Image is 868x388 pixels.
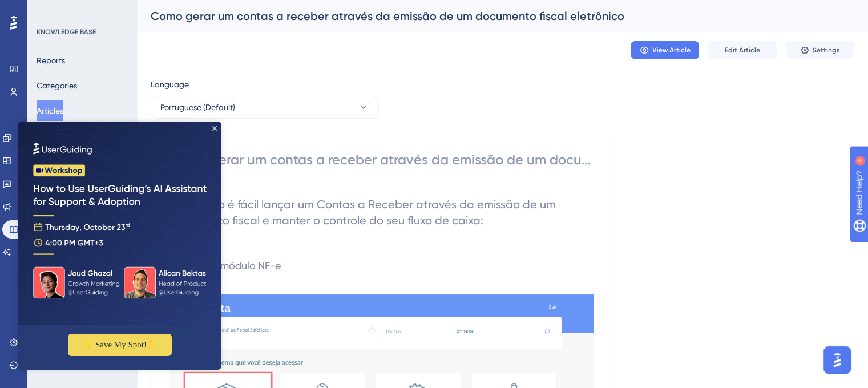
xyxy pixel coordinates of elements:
button: Portuguese (Default) [151,96,379,119]
div: Close Preview [194,5,199,9]
div: Como gerar um contas a receber através da emissão de um documento fiscal eletrônico [169,151,594,169]
span: View Article [652,46,691,55]
button: Edit Article [708,41,777,59]
div: KNOWLEDGE BASE [37,27,96,37]
span: Settings [813,46,840,55]
button: ✨ Save My Spot!✨ [50,212,154,235]
button: View Article [631,41,699,59]
span: Veja como é fácil lançar um Contas a Receber através da emissão de um documento fiscal e manter o... [169,197,559,227]
div: Como gerar um contas a receber através da emissão de um documento fiscal eletrônico [151,8,826,24]
span: 1. Acesse o módulo NF-e [169,260,281,272]
button: Articles [37,100,63,121]
iframe: UserGuiding AI Assistant Launcher [820,343,854,377]
span: Language [151,78,189,91]
button: Categories [37,75,77,96]
div: 4 [79,6,83,15]
button: Settings [786,41,854,59]
span: Edit Article [725,46,760,55]
span: Need Help? [27,3,71,17]
span: Portuguese (Default) [160,100,235,114]
button: Reports [37,50,65,71]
